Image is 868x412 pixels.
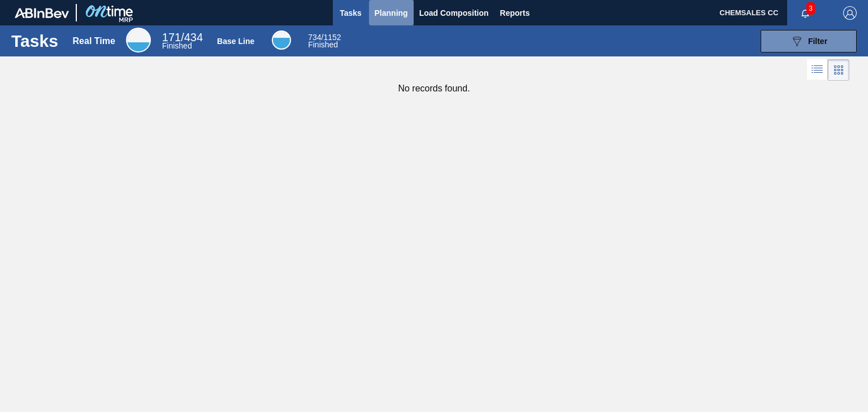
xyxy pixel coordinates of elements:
[808,37,827,46] span: Filter
[162,33,203,50] div: Real Time
[11,34,58,47] h1: Tasks
[761,30,857,52] button: Filter
[308,33,321,42] span: 734
[73,36,115,46] div: Real Time
[162,31,181,43] span: 171
[162,31,203,43] span: / 434
[338,6,363,20] span: Tasks
[308,40,338,49] span: Finished
[419,6,489,20] span: Load Composition
[787,5,823,21] button: Notifications
[828,59,849,81] div: Card Vision
[500,6,530,20] span: Reports
[806,2,815,15] span: 3
[217,37,254,46] div: Base Line
[308,33,341,42] span: / 1152
[15,8,69,18] img: TNhmsLtSVTkK8tSr43FrP2fwEKptu5GPRR3wAAAABJRU5ErkJggg==
[843,6,857,20] img: Logout
[807,59,828,81] div: List Vision
[308,34,341,49] div: Base Line
[272,30,291,50] div: Base Line
[162,41,192,50] span: Finished
[375,6,408,20] span: Planning
[126,28,151,52] div: Real Time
